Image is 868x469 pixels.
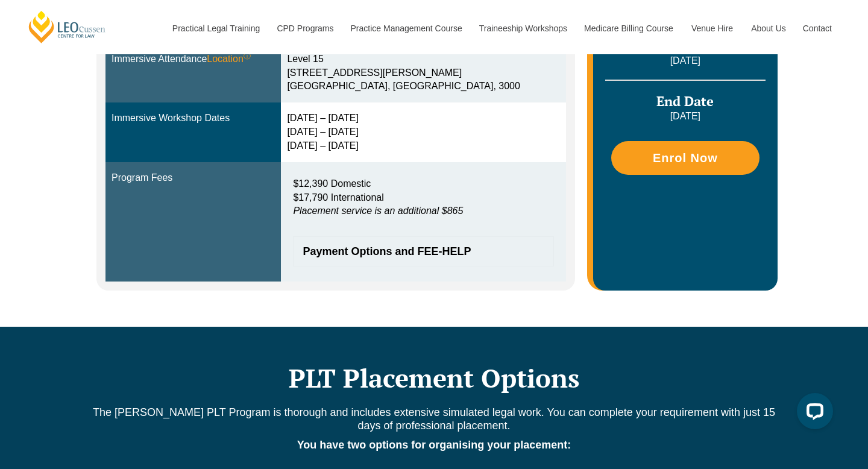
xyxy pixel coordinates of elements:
[163,2,268,54] a: Practical Legal Training
[244,52,251,60] sup: ⓘ
[268,2,341,54] a: CPD Programs
[794,2,841,54] a: Contact
[605,110,766,123] p: [DATE]
[303,246,532,257] span: Payment Options and FEE-HELP
[293,178,371,189] span: $12,390 Domestic
[682,2,742,54] a: Venue Hire
[787,388,838,439] iframe: LiveChat chat widget
[742,2,794,54] a: About Us
[653,152,718,164] span: Enrol Now
[287,52,559,94] div: Level 15 [STREET_ADDRESS][PERSON_NAME] [GEOGRAPHIC_DATA], [GEOGRAPHIC_DATA], 3000
[90,406,778,432] p: The [PERSON_NAME] PLT Program is thorough and includes extensive simulated legal work. You can co...
[90,363,778,393] h2: PLT Placement Options
[293,206,463,216] em: Placement service is an additional $865
[27,10,107,44] a: [PERSON_NAME] Centre for Law
[293,192,383,203] span: $17,790 International
[342,2,470,54] a: Practice Management Course
[470,2,575,54] a: Traineeship Workshops
[112,112,275,125] div: Immersive Workshop Dates
[656,92,714,110] span: End Date
[287,112,559,153] div: [DATE] – [DATE] [DATE] – [DATE] [DATE] – [DATE]
[611,141,759,175] a: Enrol Now
[605,54,766,68] p: [DATE]
[112,52,275,66] div: Immersive Attendance
[575,2,682,54] a: Medicare Billing Course
[207,52,251,66] span: Location
[112,171,275,185] div: Program Fees
[297,439,571,451] strong: You have two options for organising your placement:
